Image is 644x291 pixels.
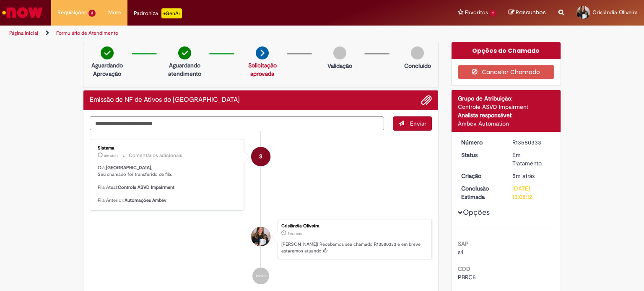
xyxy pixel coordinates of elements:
[333,46,346,59] img: img-circle-grey.png
[327,62,352,70] p: Validação
[512,138,551,147] div: R13580333
[458,248,464,256] span: s4
[161,8,182,18] p: +GenAi
[592,9,638,16] span: Crislândia Oliveira
[458,240,469,247] b: SAP
[512,172,535,180] span: 5m atrás
[452,42,561,59] div: Opções do Chamado
[57,8,87,17] span: Requisições
[178,46,191,59] img: check-circle-green.png
[98,146,237,151] div: Sistema
[455,184,506,201] dt: Conclusão Estimada
[458,265,470,273] b: CDD
[90,219,432,259] li: Crislândia Oliveira
[134,8,182,18] div: Padroniza
[108,8,121,17] span: More
[404,62,431,70] p: Concluído
[104,153,118,158] span: 4m atrás
[455,138,506,147] dt: Número
[455,172,506,180] dt: Criação
[90,116,384,131] textarea: Digite sua mensagem aqui...
[512,172,551,180] div: 30/09/2025 10:08:10
[164,61,205,78] p: Aguardando atendimento
[118,184,174,191] b: Controle ASVD Impairment
[259,147,262,167] span: S
[458,111,555,119] div: Analista responsável:
[98,165,237,204] p: Olá, , Seu chamado foi transferido de fila. Fila Atual: Fila Anterior:
[129,152,182,159] small: Comentários adicionais
[512,184,551,201] div: [DATE] 13:08:12
[88,10,96,17] span: 3
[465,8,488,17] span: Favoritos
[1,4,44,21] img: ServiceNow
[281,224,427,229] div: Crislândia Oliveira
[56,30,118,36] a: Formulário de Atendimento
[106,165,151,171] b: [GEOGRAPHIC_DATA]
[458,273,476,281] span: PBRC5
[251,147,270,166] div: System
[410,120,426,127] span: Enviar
[248,62,277,77] a: Solicitação aprovada
[104,153,118,158] time: 30/09/2025 10:08:13
[458,103,555,111] div: Controle ASVD Impairment
[251,227,270,246] div: Crislândia Oliveira
[490,10,496,17] span: 1
[9,30,38,36] a: Página inicial
[455,151,506,159] dt: Status
[101,46,114,59] img: check-circle-green.png
[288,231,302,236] span: 5m atrás
[458,65,555,79] button: Cancelar Chamado
[516,8,546,16] span: Rascunhos
[288,231,302,236] time: 30/09/2025 10:08:10
[6,26,423,41] ul: Trilhas de página
[87,61,127,78] p: Aguardando Aprovação
[256,46,269,59] img: arrow-next.png
[512,172,535,180] time: 30/09/2025 10:08:10
[421,95,432,106] button: Adicionar anexos
[90,96,240,104] h2: Emissão de NF de Ativos do ASVD Histórico de tíquete
[393,116,432,131] button: Enviar
[512,151,551,167] div: Em Tratamento
[411,46,424,59] img: img-circle-grey.png
[281,241,427,254] p: [PERSON_NAME]! Recebemos seu chamado R13580333 e em breve estaremos atuando.
[458,94,555,103] div: Grupo de Atribuição:
[458,119,555,128] div: Ambev Automation
[125,197,166,203] b: Automações Ambev
[509,9,546,17] a: Rascunhos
